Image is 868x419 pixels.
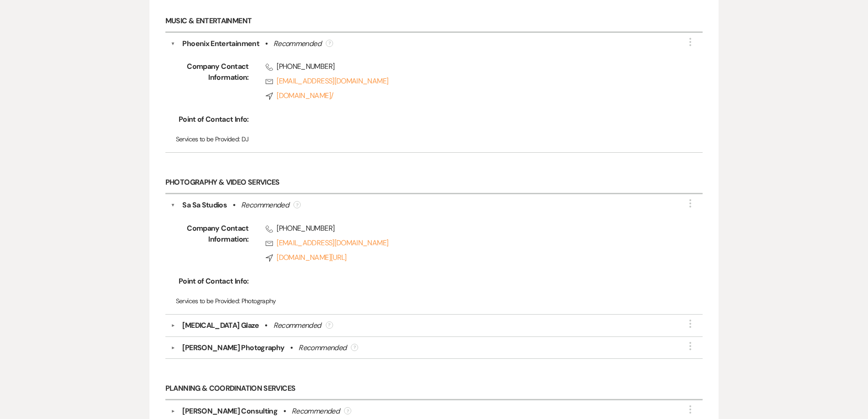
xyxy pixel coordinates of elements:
div: ? [293,201,301,208]
div: [PERSON_NAME] Consulting [182,406,277,417]
div: ? [351,344,358,351]
div: Recommended [273,38,321,49]
div: [MEDICAL_DATA] Glaze [182,320,259,331]
button: ▼ [167,409,178,414]
b: • [265,38,267,49]
span: Point of Contact Info: [176,114,249,125]
div: Phoenix Entertainment [182,38,259,49]
button: ▼ [171,200,175,211]
p: DJ [176,134,693,144]
b: • [283,406,286,417]
span: Services to be Provided: [176,297,240,305]
span: Company Contact Information: [176,61,249,105]
div: ? [326,40,333,47]
div: Recommended [241,200,289,211]
a: [EMAIL_ADDRESS][DOMAIN_NAME] [266,238,672,248]
button: ▼ [167,346,178,350]
div: [PERSON_NAME] Photography [182,342,284,353]
div: ? [344,407,351,414]
b: • [233,200,235,211]
button: ▼ [167,323,178,328]
div: ? [326,321,333,329]
span: Company Contact Information: [176,223,249,267]
div: Sa Sa Studios [182,200,227,211]
h6: Planning & Coordination Services [165,378,703,400]
h6: Music & Entertainment [165,10,703,33]
p: Photography [176,296,693,306]
span: Services to be Provided: [176,135,240,143]
b: • [265,320,267,331]
span: Point of Contact Info: [176,276,249,287]
button: ▼ [171,38,175,49]
a: [EMAIL_ADDRESS][DOMAIN_NAME] [266,76,672,87]
b: • [290,342,293,353]
a: [DOMAIN_NAME][URL] [266,252,672,263]
div: Recommended [292,406,339,417]
div: Recommended [298,342,346,353]
h6: Photography & Video Services [165,172,703,194]
span: [PHONE_NUMBER] [266,223,672,234]
span: [PHONE_NUMBER] [266,61,672,72]
div: Recommended [273,320,321,331]
a: [DOMAIN_NAME]/ [266,90,672,101]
